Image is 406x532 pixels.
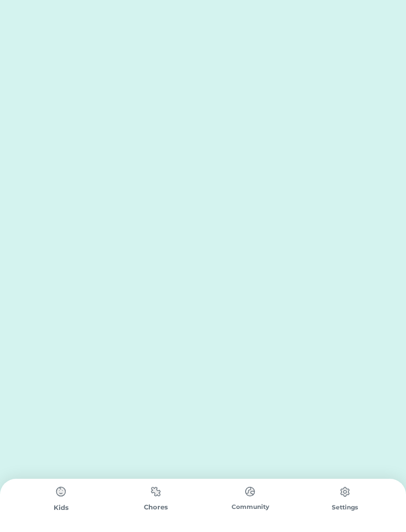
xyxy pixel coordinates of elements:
[109,502,204,512] div: Chores
[146,482,166,501] img: type%3Dchores%2C%20state%3Ddefault.svg
[335,482,355,502] img: type%3Dchores%2C%20state%3Ddefault.svg
[51,482,71,502] img: type%3Dchores%2C%20state%3Ddefault.svg
[203,502,298,511] div: Community
[14,503,109,513] div: Kids
[240,482,260,501] img: type%3Dchores%2C%20state%3Ddefault.svg
[298,503,392,512] div: Settings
